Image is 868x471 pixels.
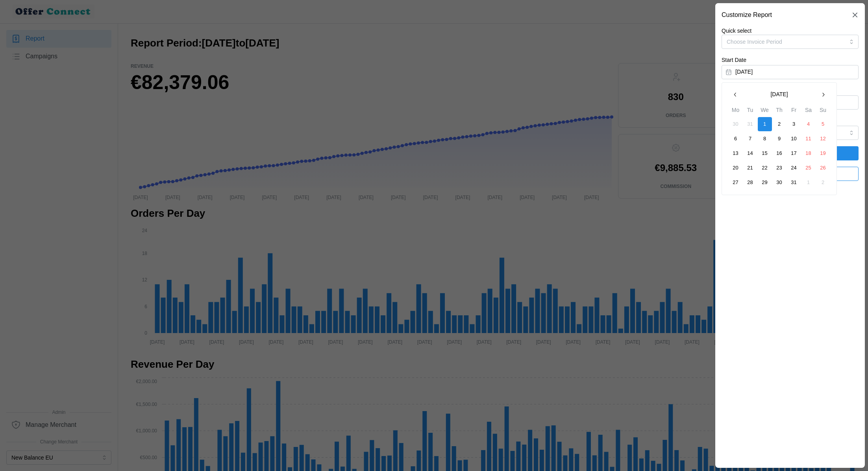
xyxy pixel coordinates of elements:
[722,27,859,35] p: Quick select
[722,65,859,79] button: [DATE]
[758,146,772,160] button: 15 January 2025
[787,161,801,175] button: 24 January 2025
[729,175,743,190] button: 27 January 2025
[772,132,787,146] button: 9 January 2025
[816,106,830,117] th: Su
[772,146,787,160] button: 16 January 2025
[743,175,757,190] button: 28 January 2025
[743,106,757,117] th: Tu
[801,146,816,160] button: 18 January 2025
[772,161,787,175] button: 23 January 2025
[742,87,816,102] button: [DATE]
[727,39,782,45] span: Choose Invoice Period
[816,132,830,146] button: 12 January 2025
[816,175,830,190] button: 2 February 2025
[772,175,787,190] button: 30 January 2025
[722,56,746,65] label: Start Date
[772,117,787,131] button: 2 January 2025
[787,117,801,131] button: 3 January 2025
[743,161,757,175] button: 21 January 2025
[758,117,772,131] button: 1 January 2025
[729,132,743,146] button: 6 January 2025
[816,146,830,160] button: 19 January 2025
[758,132,772,146] button: 8 January 2025
[757,106,772,117] th: We
[787,146,801,160] button: 17 January 2025
[729,161,743,175] button: 20 January 2025
[816,117,830,131] button: 5 January 2025
[801,161,816,175] button: 25 January 2025
[772,106,787,117] th: Th
[728,106,743,117] th: Mo
[816,161,830,175] button: 26 January 2025
[743,132,757,146] button: 7 January 2025
[801,132,816,146] button: 11 January 2025
[722,12,772,18] h2: Customize Report
[729,117,743,131] button: 30 December 2024
[787,175,801,190] button: 31 January 2025
[801,117,816,131] button: 4 January 2025
[743,146,757,160] button: 14 January 2025
[787,106,801,117] th: Fr
[801,175,816,190] button: 1 February 2025
[729,146,743,160] button: 13 January 2025
[758,161,772,175] button: 22 January 2025
[743,117,757,131] button: 31 December 2024
[758,175,772,190] button: 29 January 2025
[801,106,816,117] th: Sa
[787,132,801,146] button: 10 January 2025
